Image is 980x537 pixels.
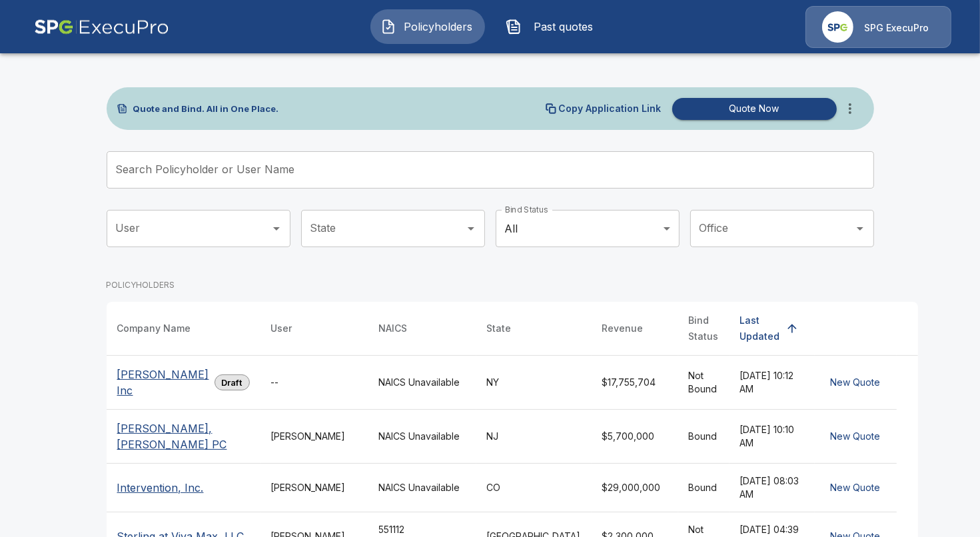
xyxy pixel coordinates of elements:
div: User [271,320,292,336]
label: Bind Status [505,204,548,215]
button: Policyholders IconPolicyholders [370,9,485,44]
td: NAICS Unavailable [368,410,476,464]
img: Policyholders Icon [380,19,396,35]
td: $17,755,704 [592,356,678,410]
button: Open [851,219,869,238]
span: Policyholders [402,19,475,35]
div: [PERSON_NAME] [271,481,358,494]
button: more [837,95,863,122]
td: Bound [678,464,730,512]
div: Revenue [602,320,644,336]
img: AA Logo [34,6,169,48]
img: Agency Icon [822,11,853,43]
button: New Quote [825,370,886,395]
div: All [496,210,680,247]
span: Draft [214,376,250,389]
p: [PERSON_NAME] Inc [117,366,209,398]
td: NAICS Unavailable [368,464,476,512]
td: $29,000,000 [592,464,678,512]
div: Company Name [117,320,191,336]
td: NJ [476,410,592,464]
p: POLICYHOLDERS [107,279,175,291]
td: Bound [678,410,730,464]
th: Bind Status [678,302,730,356]
td: NY [476,356,592,410]
div: State [487,320,512,336]
p: Copy Application Link [559,104,662,113]
button: Open [267,219,286,238]
td: Not Bound [678,356,730,410]
button: Quote Now [672,98,837,120]
td: [DATE] 10:10 AM [730,410,815,464]
button: Past quotes IconPast quotes [496,9,610,44]
div: NAICS [379,320,408,336]
td: [DATE] 08:03 AM [730,464,815,512]
p: Intervention, Inc. [117,480,204,496]
td: $5,700,000 [592,410,678,464]
td: [DATE] 10:12 AM [730,356,815,410]
div: -- [271,376,358,389]
img: Past quotes Icon [506,19,522,35]
div: Last Updated [740,312,780,344]
button: New Quote [825,424,886,449]
p: SPG ExecuPro [864,21,929,35]
p: Quote and Bind. All in One Place. [133,105,279,113]
button: New Quote [825,476,886,500]
td: NAICS Unavailable [368,356,476,410]
span: Past quotes [527,19,600,35]
a: Agency IconSPG ExecuPro [805,6,951,48]
button: Open [462,219,480,238]
div: [PERSON_NAME] [271,430,358,443]
a: Quote Now [667,98,837,120]
td: CO [476,464,592,512]
p: [PERSON_NAME], [PERSON_NAME] PC [117,420,250,452]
